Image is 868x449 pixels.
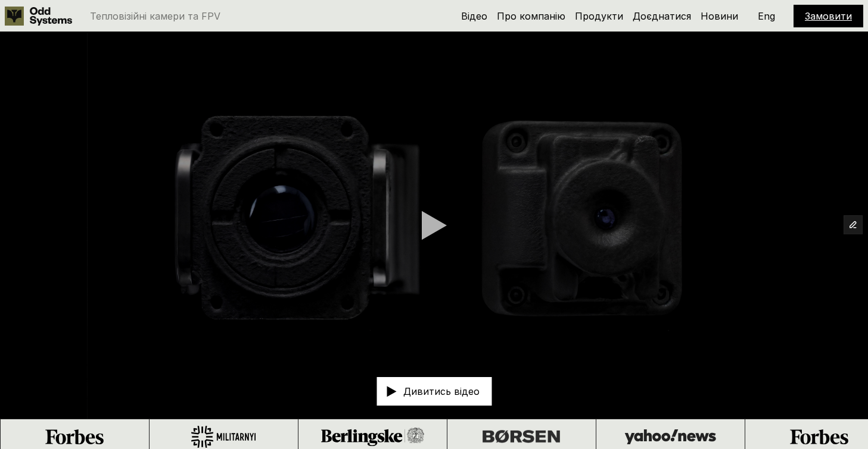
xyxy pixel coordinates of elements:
p: Тепловізійні камери та FPV [90,11,220,21]
a: Продукти [575,10,623,22]
a: Доєднатися [633,10,691,22]
button: Edit Framer Content [844,216,862,234]
a: Відео [461,10,487,22]
p: Eng [758,11,775,21]
a: Замовити [805,10,852,22]
a: Новини [701,10,738,22]
p: Дивитись відео [403,387,480,396]
a: Про компанію [497,10,565,22]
